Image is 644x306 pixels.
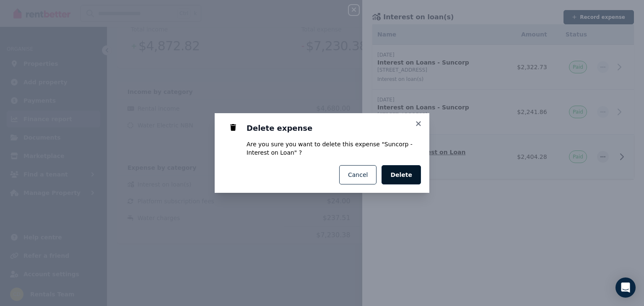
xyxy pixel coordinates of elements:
button: Delete [382,165,421,184]
p: Are you sure you want to delete this expense " Suncorp - Interest on Loan " ? [247,140,419,157]
h3: Delete expense [247,123,419,133]
button: Cancel [339,165,377,184]
div: Open Intercom Messenger [615,277,636,298]
span: Delete [390,171,412,179]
